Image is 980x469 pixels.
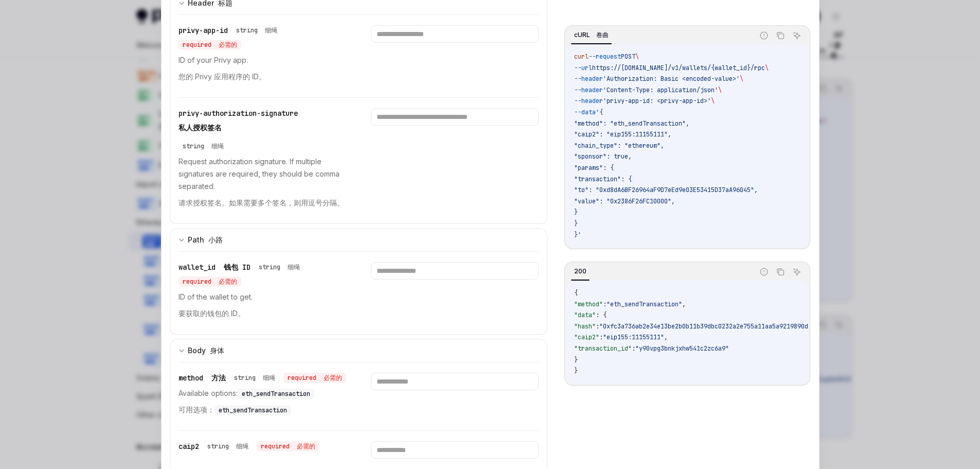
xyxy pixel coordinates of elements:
div: privy-authorization-signature [179,108,346,151]
span: wallet_id [179,263,251,272]
span: \ [635,53,639,61]
div: Body [188,344,224,357]
font: 细绳 [263,374,275,382]
span: \ [765,64,769,72]
span: "eip155:11155111" [603,333,664,341]
span: "caip2" [574,333,599,341]
span: } [574,219,578,228]
span: : [632,344,635,353]
div: method [179,373,346,383]
div: string [183,142,224,150]
button: Report incorrect code [757,29,771,42]
font: 私人授权签名 [179,123,222,132]
font: 细绳 [288,263,300,271]
span: "data" [574,311,596,319]
button: Ask AI [790,265,804,279]
span: : { [596,311,607,319]
div: Path [188,234,223,246]
span: https://[DOMAIN_NAME]/v1/wallets/{wallet_id}/rpc [592,64,765,72]
span: 'Content-Type: application/json' [603,86,718,94]
span: method [179,373,226,383]
span: { [574,289,578,297]
button: Ask AI [790,29,804,42]
p: Request authorization signature. If multiple signatures are required, they should be comma separa... [179,155,346,213]
span: }' [574,231,581,239]
font: 必需的 [297,442,315,450]
span: --data [574,108,596,116]
button: Report incorrect code [757,265,771,279]
span: curl [574,53,589,61]
span: "0xfc3a736ab2e34e13be2b0b11b39dbc0232a2e755a11aa5a9219890d3b2c6c7d8" [599,322,844,331]
span: , [682,300,686,308]
font: 可用选项： [179,405,291,414]
span: "chain_type": "ethereum", [574,142,664,150]
span: --request [589,53,621,61]
span: '{ [596,108,603,116]
span: --header [574,86,603,94]
span: "method": "eth_sendTransaction", [574,119,689,128]
span: "y90vpg3bnkjxhw541c2zc6a9" [635,344,729,353]
font: 您的 Privy 应用程序的 ID。 [179,72,266,81]
font: 钱包 ID [224,263,251,272]
font: 细绳 [236,442,248,450]
div: string [236,26,277,34]
font: 细绳 [211,142,224,150]
div: required [179,40,241,50]
div: 200 [571,265,590,277]
span: 'privy-app-id: <privy-app-id>' [603,97,711,105]
span: \ [711,97,715,105]
span: privy-app-id [179,26,228,35]
font: 小路 [208,235,223,244]
span: : [596,322,599,331]
font: 要获取的钱包的 ID。 [179,309,245,318]
button: expand input section [170,228,548,251]
span: } [574,356,578,364]
button: Copy the contents from the code block [774,29,787,42]
font: 卷曲 [596,31,609,39]
div: privy-app-id [179,25,346,50]
span: 'Authorization: Basic <encoded-value>' [603,75,740,83]
p: ID of the wallet to get. [179,291,346,324]
span: "caip2": "eip155:11155111", [574,130,671,138]
span: "to": "0xd8dA6BF26964aF9D7eEd9e03E53415D37aA96045", [574,186,758,194]
font: 身体 [210,346,224,355]
span: : [603,300,607,308]
font: 必需的 [324,374,342,382]
button: expand input section [170,339,548,362]
span: \ [740,75,743,83]
span: "transaction": { [574,175,632,183]
font: 必需的 [219,41,237,49]
font: 细绳 [265,26,277,34]
font: 必需的 [219,277,237,286]
div: required [283,373,346,383]
div: required [179,276,241,287]
span: "params": { [574,164,614,172]
span: , [664,333,668,341]
span: } [574,367,578,375]
span: eth_sendTransaction [219,406,287,414]
p: Available options: [179,387,346,420]
span: privy-authorization-signature [179,109,298,132]
span: "value": "0x2386F26FC10000", [574,197,675,205]
span: "hash" [574,322,596,331]
div: caip2 [179,441,319,451]
div: string [259,263,300,271]
button: Copy the contents from the code block [774,265,787,279]
span: "method" [574,300,603,308]
span: --url [574,64,592,72]
span: "transaction_id" [574,344,632,353]
div: string [234,374,275,382]
p: ID of your Privy app. [179,54,346,87]
div: wallet_id [179,262,346,287]
span: "eth_sendTransaction" [607,300,682,308]
span: caip2 [179,442,199,451]
font: 方法 [211,373,226,383]
div: string [207,442,248,450]
div: cURL [571,29,612,41]
span: --header [574,75,603,83]
span: : [599,333,603,341]
span: eth_sendTransaction [242,390,310,398]
span: "sponsor": true, [574,152,632,161]
span: --header [574,97,603,105]
span: } [574,208,578,216]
